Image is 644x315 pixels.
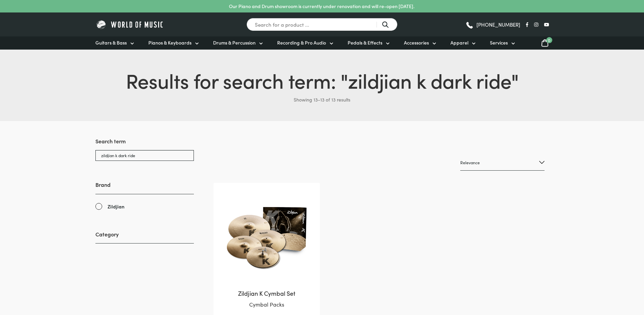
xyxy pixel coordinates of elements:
p: Our Piano and Drum showroom is currently under renovation and will re-open [DATE]. [229,3,414,10]
span: Guitars & Bass [95,39,127,46]
span: Services [490,39,508,46]
h3: Category [95,230,194,244]
img: World of Music [95,19,165,30]
div: Brand [95,181,194,210]
a: Zildjian [95,203,194,210]
select: Shop order [460,155,545,171]
span: Recording & Pro Audio [277,39,326,46]
span: Drums & Percussion [213,39,256,46]
span: Pedals & Effects [348,39,382,46]
span: Zildjian [108,203,124,210]
h1: Results for search term: " " [95,66,549,94]
p: Cymbal Packs [220,300,313,309]
iframe: Chat with our support team [546,241,644,315]
span: Apparel [450,39,468,46]
p: Showing 13–13 of 13 results [95,94,549,105]
img: Zildjian K Cymbal Set [220,190,313,282]
input: Search for a product ... [246,18,398,31]
h2: Zildjian K Cymbal Set [220,289,313,297]
a: [PHONE_NUMBER] [465,20,520,30]
span: Accessories [404,39,429,46]
span: 0 [546,37,552,43]
span: Pianos & Keyboards [148,39,192,46]
span: [PHONE_NUMBER] [476,22,520,27]
h3: Brand [95,181,194,194]
h3: Search term [95,137,194,150]
span: zildjian k dark ride [348,66,511,94]
input: Search products... [95,150,194,161]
